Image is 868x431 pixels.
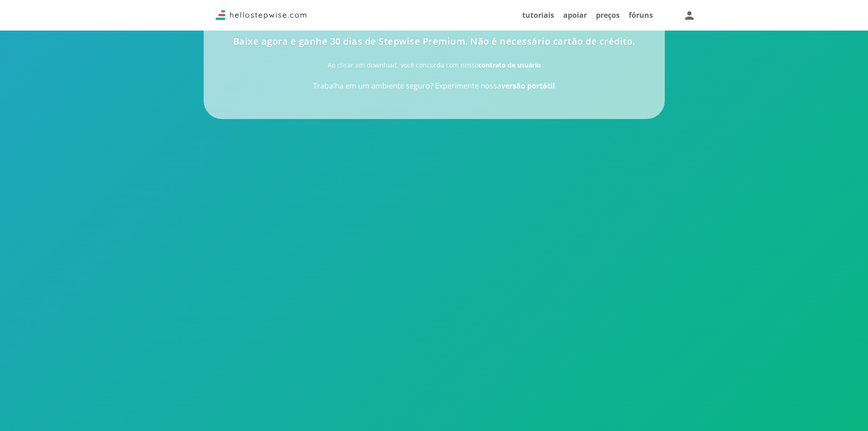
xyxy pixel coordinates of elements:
[478,61,541,69] a: contrato de usuário
[216,10,307,20] img: Logotipo
[596,10,620,20] a: preços
[216,12,307,22] a: Passo a passo
[522,10,554,20] a: tutoriais
[563,10,587,20] a: apoiar
[328,61,478,69] font: Ao clicar em download, você concorda com nosso
[501,81,555,91] a: versão portátil
[313,81,501,91] font: Trabalha em um ambiente seguro? Experimente nossa
[233,35,635,47] font: Baixe agora e ganhe 30 dias de Stepwise Premium. Não é necessário cartão de crédito.
[629,10,653,20] a: fóruns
